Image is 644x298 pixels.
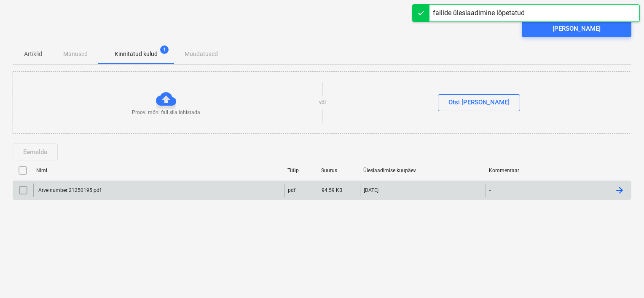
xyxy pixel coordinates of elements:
p: Artiklid [23,50,43,59]
p: või [319,99,326,106]
div: Kommentaar [489,168,608,173]
div: failide üleslaadimine lõpetatud [433,8,525,18]
div: Arve number 21250195.pdf [37,187,101,193]
div: Üleslaadimise kuupäev [363,168,482,173]
div: pdf [288,187,295,193]
div: Tüüp [287,168,314,173]
div: Otsi [PERSON_NAME] [448,97,510,108]
div: Suurus [321,168,357,173]
span: 1 [160,45,169,54]
button: Otsi [PERSON_NAME] [438,94,520,111]
div: Proovi mõni fail siia lohistadavõiOtsi [PERSON_NAME] [13,72,632,133]
div: 94.59 KB [322,187,342,193]
div: Nimi [36,168,281,173]
p: Proovi mõni fail siia lohistada [132,109,200,116]
button: [PERSON_NAME] [522,20,631,37]
p: Kinnitatud kulud [115,50,158,59]
div: [PERSON_NAME] [553,23,601,34]
div: - [489,187,491,193]
div: [DATE] [364,187,378,193]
